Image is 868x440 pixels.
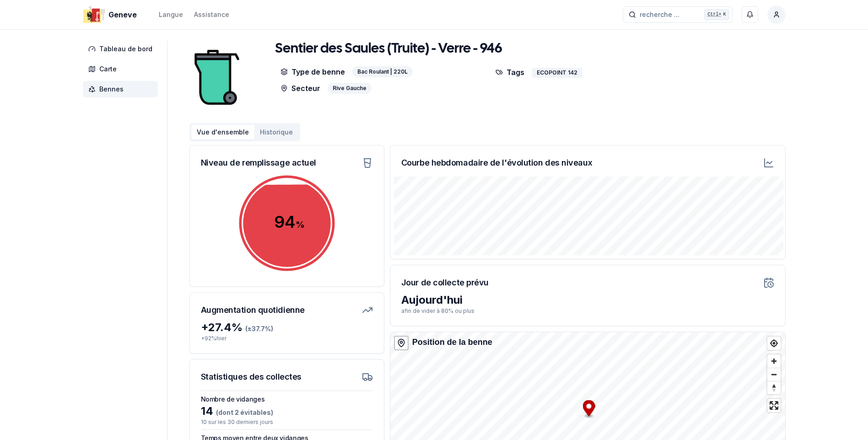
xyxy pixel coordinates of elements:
h3: Jour de collecte prévu [401,276,489,289]
button: Zoom in [767,354,781,368]
h3: Nombre de vidanges [201,395,373,404]
div: 14 [201,404,373,419]
a: Tableau de bord [83,41,162,57]
button: Historique [254,125,298,140]
div: Langue [159,10,183,19]
button: Enter fullscreen [767,399,781,412]
p: Type de benne [280,66,345,77]
div: Map marker [582,400,595,419]
div: + 27.4 % [201,320,373,335]
img: bin Image [189,41,244,114]
span: Zoom out [767,368,781,381]
h3: Augmentation quotidienne [201,304,305,317]
span: Bennes [99,85,124,94]
a: Carte [83,61,162,77]
p: 10 sur les 30 derniers jours [201,419,373,426]
h3: Courbe hebdomadaire de l'évolution des niveaux [401,156,592,169]
h3: Statistiques des collectes [201,370,302,383]
p: + 92 % hier [201,335,373,342]
button: Find my location [767,337,781,350]
h1: Sentier des Saules (Truite) - Verre - 946 [275,41,502,57]
span: Reset bearing to north [767,381,781,394]
span: Carte [99,64,117,74]
div: Bac Roulant | 220L [352,66,413,77]
button: recherche ...Ctrl+K [623,6,733,23]
div: Aujourd'hui [401,293,774,307]
button: Reset bearing to north [767,381,781,394]
a: Bennes [83,81,162,97]
img: Geneve Logo [83,4,105,26]
a: Geneve [83,9,140,20]
span: Geneve [108,9,137,20]
span: (dont 2 évitables) [213,408,273,416]
a: Assistance [194,9,229,20]
p: afin de vider à 80% ou plus [401,307,774,315]
span: recherche ... [640,10,679,19]
div: ECOPOINT 142 [532,68,582,78]
button: Langue [159,9,183,20]
button: Vue d'ensemble [191,125,254,140]
button: Zoom out [767,368,781,381]
p: Secteur [280,83,320,94]
h3: Niveau de remplissage actuel [201,156,316,169]
div: Rive Gauche [328,83,372,94]
span: (± 37.7 %) [245,325,273,333]
span: Tableau de bord [99,44,152,54]
div: Position de la benne [412,336,492,349]
p: Tags [496,66,524,78]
